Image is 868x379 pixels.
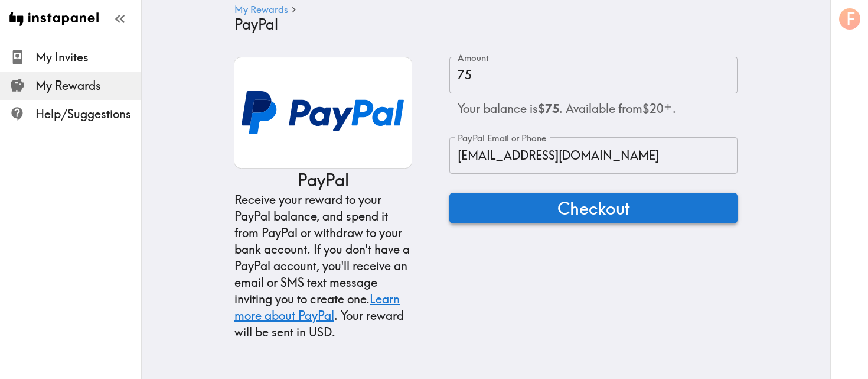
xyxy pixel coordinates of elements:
[234,5,288,16] a: My Rewards
[449,193,738,223] button: Checkout
[664,99,673,119] span: ⁺
[458,132,546,145] label: PayPal Email or Phone
[838,7,862,31] button: F
[298,169,349,192] p: PayPal
[35,77,141,94] span: My Rewards
[458,101,676,116] span: Your balance is . Available from $20 .
[458,51,489,64] label: Amount
[234,57,412,169] img: PayPal
[35,49,141,66] span: My Invites
[234,16,728,33] h4: PayPal
[234,192,412,341] div: Receive your reward to your PayPal balance, and spend it from PayPal or withdraw to your bank acc...
[846,9,855,30] span: F
[557,196,630,220] span: Checkout
[538,101,559,116] b: $75
[35,106,141,122] span: Help/Suggestions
